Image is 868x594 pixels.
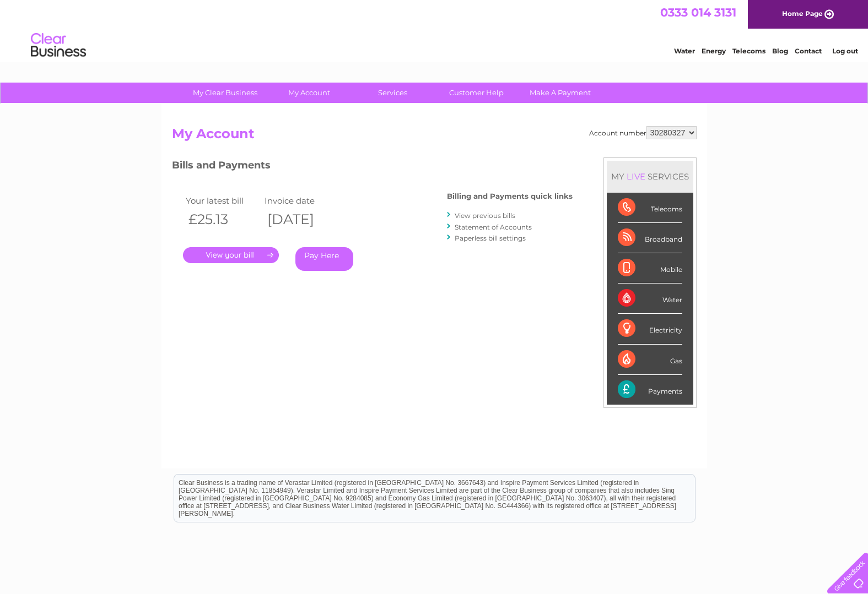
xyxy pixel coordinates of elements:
div: Telecoms [618,193,682,223]
div: Mobile [618,253,682,284]
a: . [183,247,279,263]
div: Gas [618,345,682,375]
a: Water [674,47,695,55]
a: My Account [263,83,354,103]
h2: My Account [172,126,697,147]
a: Statement of Accounts [455,223,532,231]
img: logo.png [30,29,87,62]
div: Account number [589,126,697,139]
div: Broadband [618,223,682,253]
div: Clear Business is a trading name of Verastar Limited (registered in [GEOGRAPHIC_DATA] No. 3667643... [174,6,695,53]
a: 0333 014 3131 [660,6,736,19]
a: Telecoms [732,47,765,55]
a: My Clear Business [180,83,271,103]
div: MY SERVICES [607,161,693,192]
a: Make A Payment [515,83,606,103]
a: Paperless bill settings [455,234,526,242]
th: £25.13 [183,208,262,231]
h3: Bills and Payments [172,157,573,177]
div: Electricity [618,314,682,344]
div: LIVE [624,171,648,182]
a: Customer Help [431,83,522,103]
a: Energy [702,47,726,55]
td: Your latest bill [183,193,262,208]
th: [DATE] [262,208,341,231]
a: Services [347,83,438,103]
div: Payments [618,375,682,405]
h4: Billing and Payments quick links [447,192,573,200]
a: Contact [795,47,822,55]
a: View previous bills [455,211,515,220]
div: Water [618,284,682,314]
a: Log out [832,47,858,55]
a: Pay Here [295,247,353,271]
td: Invoice date [262,193,341,208]
a: Blog [772,47,788,55]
